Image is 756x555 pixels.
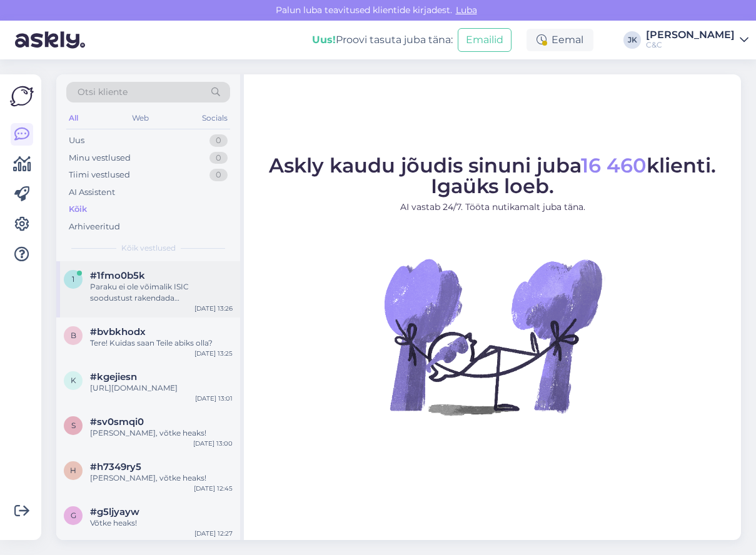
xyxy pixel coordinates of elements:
[90,281,233,304] div: Paraku ei ole võimalik ISIC soodustust rakendada demotoodetele.
[90,270,145,281] span: #1fmo0b5k
[209,134,228,147] div: 0
[69,152,131,164] div: Minu vestlused
[90,337,233,349] div: Tere! Kuidas saan Teile abiks olla?
[209,152,228,164] div: 0
[194,349,233,358] div: [DATE] 13:25
[458,28,512,52] button: Emailid
[90,472,233,484] div: [PERSON_NAME], võtke heaks!
[10,84,34,108] img: Askly Logo
[71,376,76,385] span: k
[194,529,233,538] div: [DATE] 12:27
[90,517,233,529] div: Võtke heaks!
[269,201,716,214] p: AI vastab 24/7. Tööta nutikamalt juba täna.
[90,326,146,337] span: #bvbkhodx
[90,416,144,427] span: #sv0smqi0
[121,242,176,254] span: Kõik vestlused
[69,186,115,199] div: AI Assistent
[72,274,74,284] span: 1
[90,506,139,517] span: #g5ljyayw
[646,30,735,40] div: [PERSON_NAME]
[623,31,641,49] div: JK
[380,224,605,449] img: No Chat active
[90,427,233,439] div: [PERSON_NAME], võtke heaks!
[78,86,128,99] span: Otsi kliente
[646,30,748,50] a: [PERSON_NAME]C&C
[69,134,84,147] div: Uus
[452,4,481,16] span: Luba
[312,34,336,46] b: Uus!
[90,382,233,394] div: [URL][DOMAIN_NAME]
[66,110,81,126] div: All
[90,371,137,382] span: #kgejiesn
[199,110,230,126] div: Socials
[527,29,593,51] div: Eemal
[69,221,120,233] div: Arhiveeritud
[70,466,76,475] span: h
[90,461,141,472] span: #h7349ry5
[69,203,87,216] div: Kõik
[194,484,233,493] div: [DATE] 12:45
[193,439,233,448] div: [DATE] 13:00
[69,169,130,181] div: Tiimi vestlused
[209,169,228,181] div: 0
[269,153,716,198] span: Askly kaudu jõudis sinuni juba klienti. Igaüks loeb.
[71,421,76,430] span: s
[71,511,76,520] span: g
[129,110,151,126] div: Web
[581,153,647,177] span: 16 460
[312,32,453,47] div: Proovi tasuta juba täna:
[194,304,233,313] div: [DATE] 13:26
[646,40,735,50] div: C&C
[71,331,76,340] span: b
[195,394,233,403] div: [DATE] 13:01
